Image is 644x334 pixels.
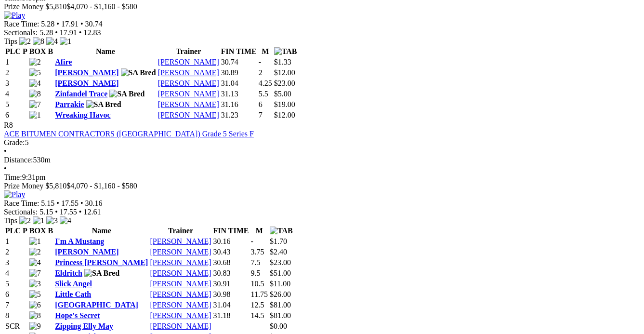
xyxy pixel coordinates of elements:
a: [PERSON_NAME] [150,290,211,298]
td: 3 [5,258,28,267]
img: 2 [29,58,41,67]
a: [PERSON_NAME] [150,237,211,245]
span: 12.83 [83,28,101,37]
img: Play [4,11,25,20]
img: SA Bred [84,269,119,278]
img: 4 [29,79,41,88]
td: 7 [5,300,28,310]
img: 4 [60,216,71,225]
span: $81.00 [270,301,291,309]
a: Zipping Elly May [55,322,113,330]
img: 8 [29,90,41,98]
td: 8 [5,311,28,321]
span: Grade: [4,138,25,147]
td: 5 [5,279,28,289]
img: 2 [19,37,31,46]
img: 7 [29,269,41,278]
td: 1 [5,237,28,246]
a: [PERSON_NAME] [158,79,219,87]
img: 3 [46,216,58,225]
span: $12.00 [274,68,295,77]
span: Distance: [4,156,33,164]
text: 12.5 [251,301,264,309]
td: 30.43 [213,247,250,257]
td: 2 [5,247,28,257]
img: 7 [29,100,41,109]
img: TAB [274,47,297,56]
span: • [4,164,7,173]
td: 31.04 [213,300,250,310]
th: Trainer [149,226,211,236]
text: 6 [259,100,263,108]
span: $1.33 [274,58,291,66]
td: 31.13 [221,89,257,99]
span: • [80,199,83,207]
td: 31.23 [221,110,257,120]
text: - [251,237,253,245]
span: Sectionals: [4,28,38,37]
td: 3 [5,79,28,88]
span: • [55,28,58,37]
img: 5 [29,290,41,299]
a: [PERSON_NAME] [150,322,211,330]
img: 1 [29,111,41,120]
span: B [48,47,53,55]
span: • [55,208,58,216]
a: I'm A Mustang [55,237,104,245]
img: 2 [29,248,41,256]
img: 1 [60,37,71,46]
span: 5.28 [39,28,53,37]
a: Parrakie [55,100,84,108]
span: $51.00 [270,269,291,277]
a: Wreaking Havoc [55,111,110,119]
span: $1.70 [270,237,287,245]
img: 2 [19,216,31,225]
span: BOX [29,47,46,55]
th: Name [54,226,148,236]
text: 7.5 [251,258,261,267]
span: Race Time: [4,20,39,28]
text: 9.5 [251,269,261,277]
text: - [259,58,261,66]
a: [PERSON_NAME] [158,58,219,66]
td: 31.18 [213,311,250,321]
img: SA Bred [109,90,145,98]
a: Little Cath [55,290,91,298]
a: [PERSON_NAME] [158,68,219,77]
th: Name [54,47,157,56]
a: ACE BITUMEN CONTRACTORS ([GEOGRAPHIC_DATA]) Grade 5 Series F [4,130,254,138]
td: 30.74 [221,57,257,67]
img: 4 [29,258,41,267]
img: Play [4,190,25,199]
img: TAB [270,227,293,235]
text: 4.25 [259,79,272,87]
a: [PERSON_NAME] [55,79,118,87]
span: $11.00 [270,280,290,288]
a: [PERSON_NAME] [150,301,211,309]
a: [PERSON_NAME] [55,248,118,256]
a: [PERSON_NAME] [158,111,219,119]
a: [PERSON_NAME] [150,280,211,288]
td: 30.83 [213,268,250,278]
span: 17.55 [60,208,77,216]
span: $5.00 [274,90,291,98]
a: [PERSON_NAME] [150,269,211,277]
a: Zinfandel Trace [55,90,107,98]
text: 10.5 [251,280,264,288]
a: [PERSON_NAME] [150,311,211,320]
text: 7 [259,111,263,119]
td: 30.91 [213,279,250,289]
span: 17.55 [61,199,79,207]
a: [PERSON_NAME] [150,258,211,267]
td: 30.16 [213,237,250,246]
div: Prize Money $5,810 [4,182,640,190]
span: $4,070 - $1,160 - $580 [66,182,137,190]
span: BOX [29,227,46,235]
a: Slick Angel [55,280,92,288]
td: 6 [5,110,28,120]
img: 3 [29,280,41,288]
th: FIN TIME [221,47,257,56]
td: 4 [5,89,28,99]
span: 30.16 [85,199,103,207]
a: [PERSON_NAME] [158,90,219,98]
